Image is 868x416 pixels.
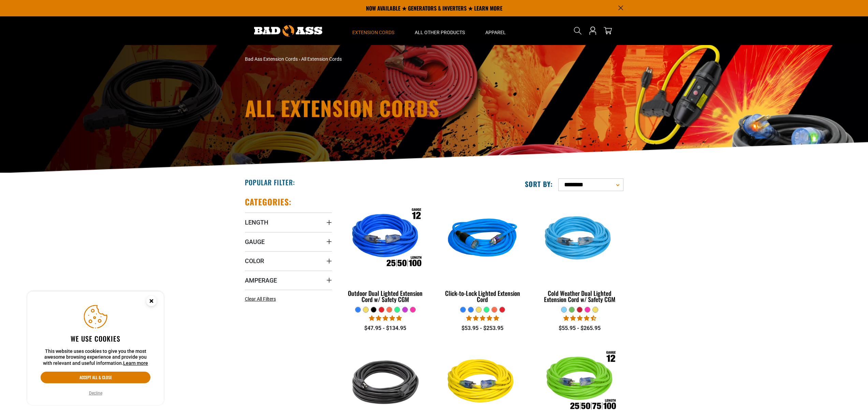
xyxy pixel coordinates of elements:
span: All Extension Cords [301,56,342,62]
span: Apparel [485,29,506,35]
span: Length [245,218,268,226]
span: Clear All Filters [245,296,276,302]
span: › [299,56,300,62]
div: Cold Weather Dual Lighted Extension Cord w/ Safety CGM [536,290,623,302]
span: Gauge [245,238,265,246]
summary: Length [245,213,332,232]
h2: Categories: [245,197,292,207]
img: blue [440,200,526,278]
a: Light Blue Cold Weather Dual Lighted Extension Cord w/ Safety CGM [536,197,623,306]
div: $47.95 - $134.95 [342,324,429,332]
a: Learn more [123,360,148,366]
div: Click-to-Lock Lighted Extension Cord [439,290,526,302]
summary: Amperage [245,271,332,290]
span: Extension Cords [352,29,394,35]
summary: Apparel [475,16,516,45]
img: Light Blue [537,200,623,278]
nav: breadcrumbs [245,56,494,63]
summary: Color [245,251,332,270]
div: Outdoor Dual Lighted Extension Cord w/ Safety CGM [342,290,429,302]
h2: We use cookies [41,334,150,343]
img: Bad Ass Extension Cords [254,25,322,37]
label: Sort by: [525,180,553,188]
a: Outdoor Dual Lighted Extension Cord w/ Safety CGM Outdoor Dual Lighted Extension Cord w/ Safety CGM [342,197,429,306]
span: 4.87 stars [466,315,499,321]
button: Accept all & close [41,372,150,383]
a: Clear All Filters [245,296,279,303]
span: All Other Products [415,29,465,35]
p: This website uses cookies to give you the most awesome browsing experience and provide you with r... [41,348,150,367]
h2: Popular Filter: [245,178,295,187]
aside: Cookie Consent [27,291,164,405]
span: Amperage [245,276,277,284]
h1: All Extension Cords [245,98,494,118]
div: $53.95 - $253.95 [439,324,526,332]
summary: All Other Products [404,16,475,45]
span: 4.81 stars [369,315,402,321]
div: $55.95 - $265.95 [536,324,623,332]
summary: Extension Cords [342,16,404,45]
img: Outdoor Dual Lighted Extension Cord w/ Safety CGM [342,200,428,278]
summary: Gauge [245,232,332,251]
span: 4.62 stars [563,315,596,321]
button: Decline [87,390,104,397]
summary: Search [572,25,583,36]
a: blue Click-to-Lock Lighted Extension Cord [439,197,526,306]
a: Bad Ass Extension Cords [245,56,298,62]
span: Color [245,257,264,265]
